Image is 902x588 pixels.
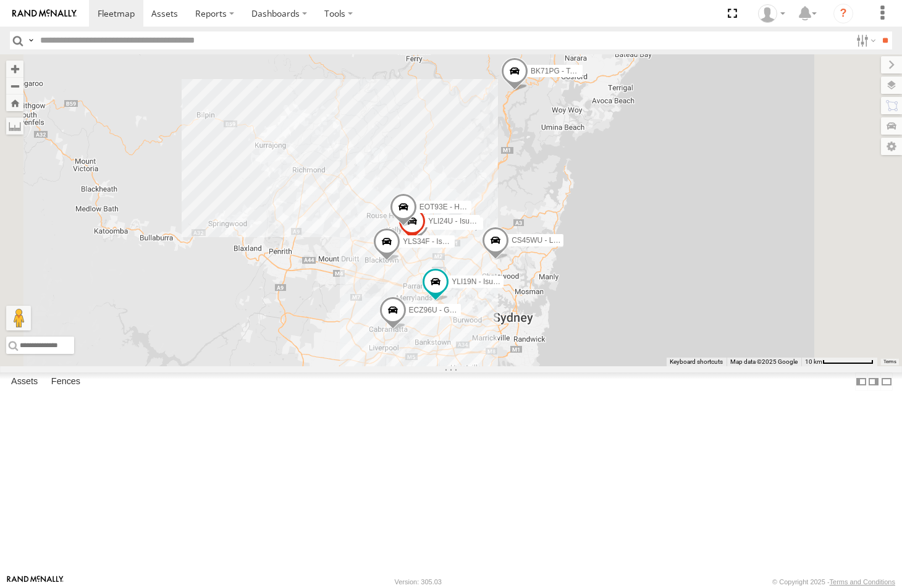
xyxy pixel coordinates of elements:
span: YLI24U - Isuzu D-MAX [428,217,503,225]
a: Terms [883,359,896,364]
a: Terms and Conditions [830,578,895,586]
label: Fences [45,373,86,390]
button: Map scale: 10 km per 79 pixels [801,358,877,366]
button: Drag Pegman onto the map to open Street View [6,306,31,330]
a: Visit our Website [7,576,64,588]
img: rand-logo.svg [12,9,77,18]
span: EUX12C - Isuzu DMAX [431,219,508,228]
div: © Copyright 2025 - [772,578,895,586]
label: Search Query [26,31,36,49]
label: Map Settings [881,138,902,155]
button: Keyboard shortcuts [670,358,723,366]
span: 10 km [805,358,822,365]
button: Zoom Home [6,94,23,111]
span: CS45WU - LDV [512,236,563,245]
div: Version: 305.03 [395,578,442,586]
label: Dock Summary Table to the Right [867,372,880,390]
span: YLI19N - Isuzu DMAX [452,277,524,286]
label: Dock Summary Table to the Left [855,372,867,390]
span: YLS34F - Isuzu DMAX [403,237,478,246]
span: EOT93E - HiAce [419,203,474,211]
label: Hide Summary Table [880,372,893,390]
label: Search Filter Options [851,31,878,49]
button: Zoom in [6,61,23,77]
span: BK71PG - Toyota Hiace [531,67,609,75]
div: Nicole Hunt [754,4,790,23]
button: Zoom out [6,77,23,94]
label: Measure [6,117,23,135]
span: Map data ©2025 Google [730,358,798,365]
label: Assets [5,373,44,390]
span: ECZ96U - Great Wall [409,306,479,314]
i: ? [833,4,853,23]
